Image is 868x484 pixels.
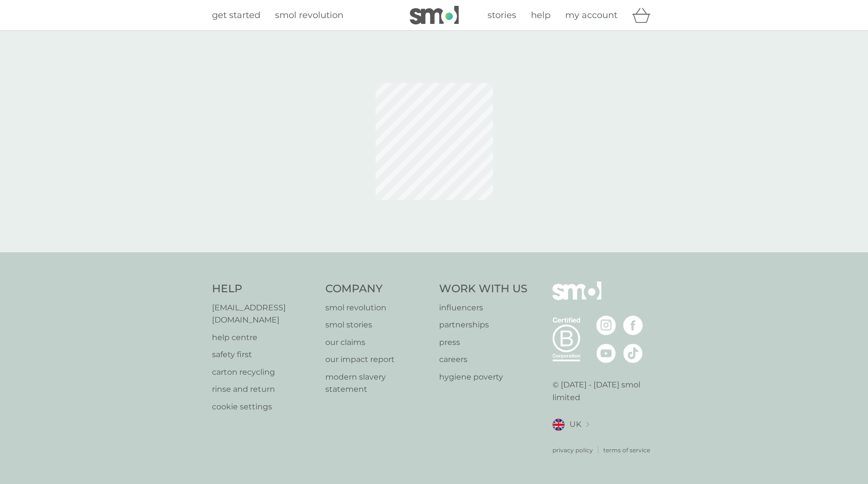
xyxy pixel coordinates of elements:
[212,302,316,326] a: [EMAIL_ADDRESS][DOMAIN_NAME]
[325,302,429,314] a: smol revolution
[487,8,516,22] a: stories
[439,282,528,297] h4: Work With Us
[212,331,316,344] a: help centre
[410,6,459,24] img: smol
[552,445,593,455] a: privacy policy
[603,445,650,455] a: terms of service
[531,8,550,22] a: help
[212,383,316,396] a: rinse and return
[325,353,429,366] a: our impact report
[439,319,528,331] a: partnerships
[212,401,316,413] a: cookie settings
[212,8,260,22] a: get started
[487,10,516,20] span: stories
[552,282,601,315] img: smol
[632,5,656,25] div: basket
[552,419,565,431] img: UK flag
[439,336,528,349] a: press
[439,371,528,383] a: hygiene poverty
[586,422,589,427] img: select a new location
[212,348,316,361] a: safety first
[212,10,260,20] span: get started
[565,10,617,20] span: my account
[565,8,617,22] a: my account
[325,371,429,396] a: modern slavery statement
[212,366,316,379] a: carton recycling
[596,343,616,363] img: visit the smol Youtube page
[439,353,528,366] a: careers
[325,336,429,349] a: our claims
[570,418,581,431] span: UK
[325,319,429,331] a: smol stories
[596,316,616,335] img: visit the smol Instagram page
[275,10,343,20] span: smol revolution
[212,282,316,297] h4: Help
[623,343,643,363] img: visit the smol Tiktok page
[275,8,343,22] a: smol revolution
[531,10,550,20] span: help
[623,316,643,335] img: visit the smol Facebook page
[439,302,528,314] a: influencers
[325,282,429,297] h4: Company
[552,379,656,403] p: © [DATE] - [DATE] smol limited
